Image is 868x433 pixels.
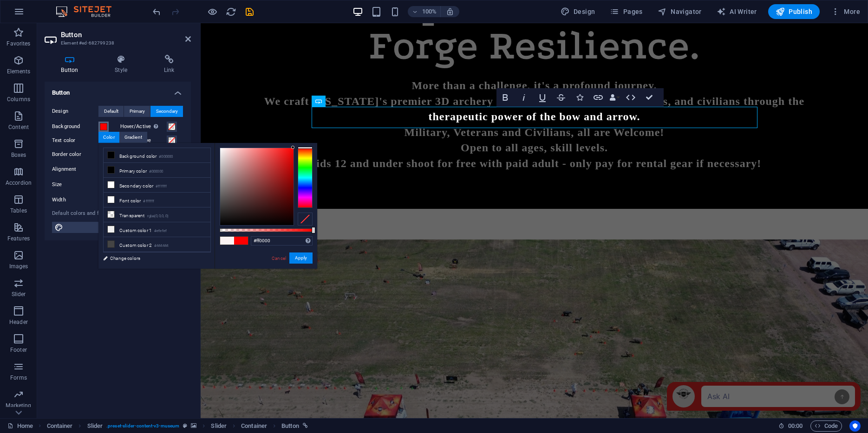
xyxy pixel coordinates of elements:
[810,420,842,432] button: Code
[220,237,234,245] span: #faf3f3
[66,222,181,233] span: Edit design
[303,423,308,428] i: This element is linked
[104,178,210,193] li: Secondary color
[6,179,32,187] p: Accordion
[156,106,178,117] span: Secondary
[45,82,191,98] h4: Button
[271,255,287,262] a: Cancel
[515,88,533,107] button: Italic (⌘I)
[534,88,551,107] button: Underline (⌘U)
[150,106,183,117] button: Secondary
[10,207,27,214] p: Tables
[788,420,803,432] span: 00 00
[52,106,98,117] label: Design
[827,4,864,19] button: More
[608,88,621,107] button: Data Bindings
[795,422,796,429] span: :
[52,135,98,146] label: Text color
[53,6,123,17] img: Editor Logo
[149,168,163,175] small: #000000
[408,6,441,17] button: 100%
[571,88,588,107] button: Icons
[7,420,33,432] a: Click to cancel selection. Double-click to open Pages
[124,106,150,117] button: Primary
[713,4,761,19] button: AI Writer
[98,132,119,143] div: Color
[7,68,31,75] p: Elements
[7,96,30,103] p: Columns
[241,420,267,432] span: Click to select. Double-click to edit
[87,420,103,432] span: Click to select. Double-click to edit
[104,193,210,207] li: Font color
[98,106,124,117] button: Default
[778,420,803,432] h6: Session time
[104,222,210,237] li: Custom color 1
[422,6,437,17] h6: 100%
[557,4,599,19] div: Design (Ctrl+Alt+Y)
[244,6,255,17] i: Save (Ctrl+S)
[589,88,607,107] button: Link
[130,106,145,117] span: Primary
[12,291,26,298] p: Slider
[143,198,154,205] small: #ffffff
[289,252,313,264] button: Apply
[147,55,191,74] h4: Link
[9,263,28,270] p: Images
[154,243,168,249] small: #444444
[10,374,27,381] p: Forms
[557,4,599,19] button: Design
[104,207,210,222] li: Transparent
[106,420,179,432] span: . preset-slider-content-v3-museum
[47,420,73,432] span: Click to select. Double-click to edit
[98,55,148,74] h4: Style
[6,402,31,409] p: Marketing
[183,423,187,428] i: This element is a customizable preset
[52,164,98,175] label: Alignment
[151,6,162,17] i: Undo: Edit headline (Ctrl+Z)
[298,213,313,226] div: Clear Color Selection
[191,423,196,428] i: This element contains a background
[768,4,820,19] button: Publish
[207,6,218,17] button: Click here to leave preview mode and continue editing
[61,31,191,39] h2: Button
[226,6,236,17] i: Reload page
[10,346,27,354] p: Footer
[98,252,206,264] a: Change colors
[654,4,705,19] button: Navigator
[606,4,646,19] button: Pages
[52,121,98,132] label: Background
[45,55,98,74] h4: Button
[234,237,248,245] span: #ff0000
[61,39,172,47] h3: Element #ed-682799238
[849,420,861,432] button: Usercentrics
[472,362,494,380] img: Noupe Avatar
[9,318,28,326] p: Header
[622,88,640,107] button: HTML
[658,7,702,16] span: Navigator
[104,163,210,178] li: Primary color
[815,420,838,432] span: Code
[501,362,654,384] input: Ask AI
[244,6,255,17] button: save
[7,235,30,242] p: Features
[52,179,98,190] label: Size
[281,420,299,432] span: Click to select. Double-click to edit
[159,154,173,160] small: #000000
[496,88,514,107] button: Bold (⌘B)
[52,149,98,160] label: Border color
[8,123,29,131] p: Content
[104,237,210,252] li: Custom color 2
[211,420,227,432] span: Click to select. Double-click to edit
[104,148,210,163] li: Background color
[120,121,167,132] label: Hover/Active
[156,183,167,190] small: #ffffff
[120,132,147,143] div: Gradient
[154,228,167,234] small: #efefef
[52,210,183,218] div: Default colors and font sizes are defined in Design.
[552,88,570,107] button: Strikethrough
[561,7,595,16] span: Design
[147,213,169,220] small: rgba(0,0,0,.0)
[47,420,308,432] nav: breadcrumb
[776,7,812,16] span: Publish
[717,7,757,16] span: AI Writer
